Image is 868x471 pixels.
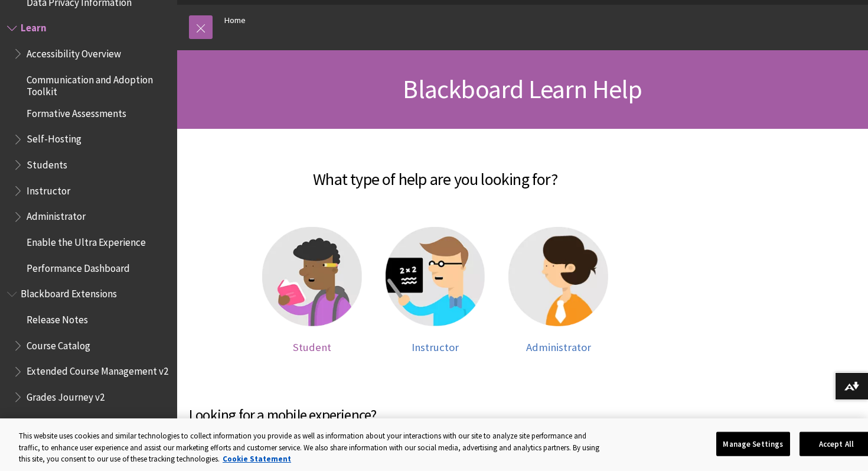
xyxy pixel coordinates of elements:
[224,13,246,28] a: Home
[223,454,291,464] a: More information about your privacy, opens in a new tab
[189,152,681,191] h2: What type of help are you looking for?
[27,387,105,403] span: Grades Journey v2
[293,340,331,354] span: Student
[262,227,362,354] a: Student help Student
[27,207,86,223] span: Administrator
[508,227,608,354] a: Administrator help Administrator
[27,103,126,119] span: Formative Assessments
[21,18,47,34] span: Learn
[526,340,591,354] span: Administrator
[27,232,146,248] span: Enable the Ultra Experience
[27,362,168,378] span: Extended Course Management v2
[716,431,790,456] button: Manage Settings
[19,430,608,465] div: This website uses cookies and similar technologies to collect information you provide as well as ...
[27,129,81,145] span: Self-Hosting
[27,336,90,352] span: Course Catalog
[386,227,485,327] img: Instructor help
[27,70,169,98] span: Communication and Adoption Toolkit
[21,284,117,300] span: Blackboard Extensions
[27,155,67,171] span: Students
[27,310,88,326] span: Release Notes
[27,44,121,60] span: Accessibility Overview
[27,258,130,274] span: Performance Dashboard
[508,227,608,327] img: Administrator help
[262,227,362,327] img: Student help
[7,18,170,278] nav: Book outline for Blackboard Learn Help
[27,413,131,429] span: Reporting Framework v2
[403,73,642,105] span: Blackboard Learn Help
[189,404,681,427] h3: Looking for a mobile experience?
[27,181,70,197] span: Instructor
[386,227,485,354] a: Instructor help Instructor
[412,340,459,354] span: Instructor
